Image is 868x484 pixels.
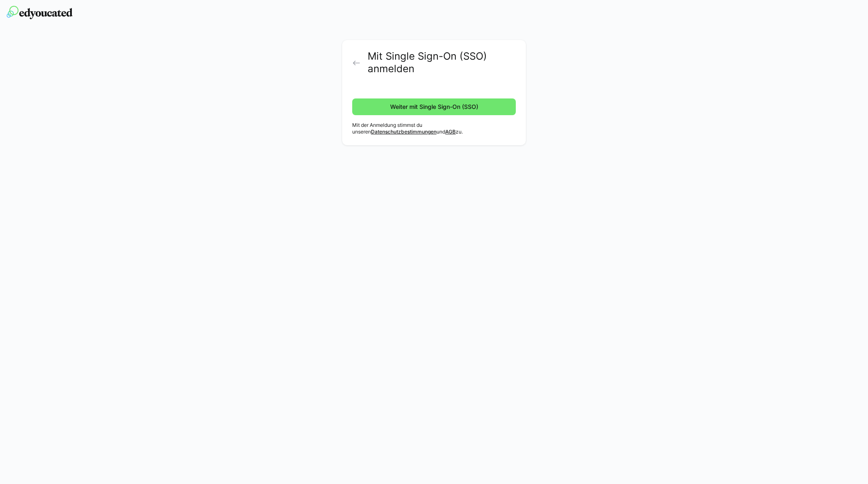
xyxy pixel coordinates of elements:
[368,50,516,75] h2: Mit Single Sign-On (SSO) anmelden
[7,6,73,19] img: edyoucated
[352,98,516,115] button: Weiter mit Single Sign-On (SSO)
[352,122,516,135] p: Mit der Anmeldung stimmst du unseren und zu.
[371,129,437,135] a: Datenschutzbestimmungen
[389,103,479,111] span: Weiter mit Single Sign-On (SSO)
[445,129,456,135] a: AGB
